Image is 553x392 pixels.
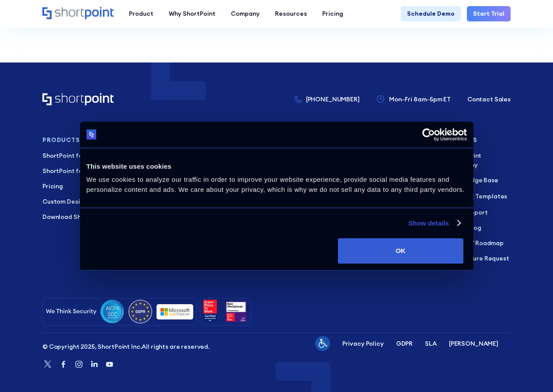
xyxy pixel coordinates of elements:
a: Submit Feature Request [437,254,511,263]
a: Twitter [42,359,53,370]
p: Mon–Fri 8am–5pm ET [389,95,451,104]
a: Home [42,7,114,20]
a: ShortPoint Academy [437,151,511,170]
div: Why ShortPoint [169,9,216,18]
a: Contact Sales [467,95,511,104]
button: OK [338,238,463,264]
p: Microsoft Teams [42,167,153,176]
a: Contact support [437,208,511,217]
a: What's new / Roadmap [437,239,511,248]
a: Product [121,6,161,21]
img: logo [87,130,97,140]
a: Custom Design Service [42,197,153,206]
a: ShortPoint forMicrosoft Teams [42,167,153,176]
a: Start Trial [467,6,511,21]
span: © Copyright 2025, ShortPoint Inc. [42,343,142,350]
a: Download ShortPoint [42,212,153,222]
a: Blog [468,224,481,232]
a: Usercentrics Cookiebot - opens in a new window [390,128,467,141]
p: ShortPoint Academy [449,151,511,170]
a: Pricing [42,182,153,191]
a: Instagram [74,360,83,370]
a: Schedule Demo [401,6,461,21]
a: Resources [267,6,314,21]
span: ShortPoint for [42,167,85,175]
a: Knowledge Base [437,176,511,186]
a: [PHONE_NUMBER] [295,95,359,104]
a: ShortPoint forSharePoint [42,151,153,160]
h3: Resources [437,137,511,143]
a: Company [223,6,267,21]
p: [PHONE_NUMBER] [306,95,360,104]
p: Intranet Templates [449,192,507,202]
div: Pricing [322,9,343,18]
iframe: Chat Widget [396,291,553,392]
a: Show details [408,218,460,229]
a: Privacy Policy [342,339,384,348]
a: Facebook [59,360,68,370]
a: Pricing [314,6,351,21]
p: / [437,223,511,232]
p: All rights are reserved. [42,342,210,351]
p: Knowledge Base [449,176,498,186]
a: Intranet Templates [437,192,511,202]
div: Resources [275,9,307,18]
a: Youtube [105,360,114,370]
p: SharePoint [42,151,153,160]
span: We use cookies to analyze our traffic in order to improve your website experience, provide social... [87,176,465,193]
div: This website uses cookies [87,161,467,172]
span: ShortPoint for [42,152,85,160]
a: Why ShortPoint [161,6,223,21]
a: Home [42,93,114,106]
div: Product [129,9,153,18]
a: Linkedin [90,360,99,370]
h3: Products [42,137,153,143]
div: Company [231,9,260,18]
